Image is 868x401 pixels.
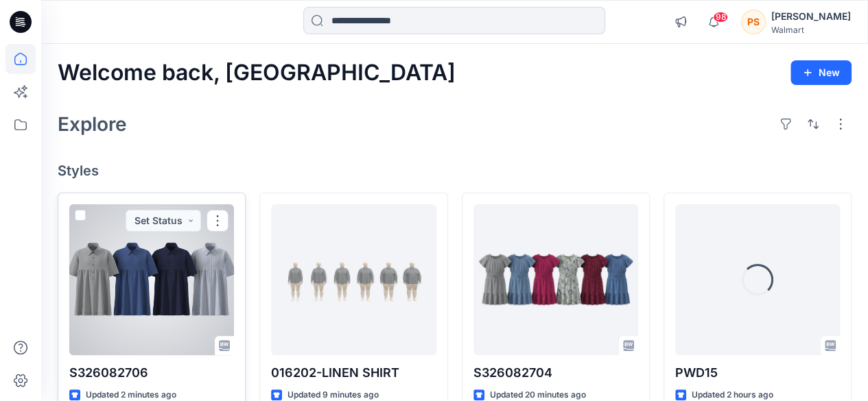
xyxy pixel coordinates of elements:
[58,162,852,179] h4: Styles
[271,204,436,355] a: 016202-LINEN SHIRT
[69,363,234,382] p: S326082706
[713,12,728,23] span: 98
[790,60,852,85] button: New
[741,10,766,34] div: PS
[771,25,851,35] div: Walmart
[473,363,638,382] p: S326082704
[58,113,127,135] h2: Explore
[69,204,234,355] a: S326082706
[771,8,851,25] div: [PERSON_NAME]
[58,60,456,86] h2: Welcome back, [GEOGRAPHIC_DATA]
[271,363,436,382] p: 016202-LINEN SHIRT
[473,204,638,355] a: S326082704
[675,363,840,382] p: PWD15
